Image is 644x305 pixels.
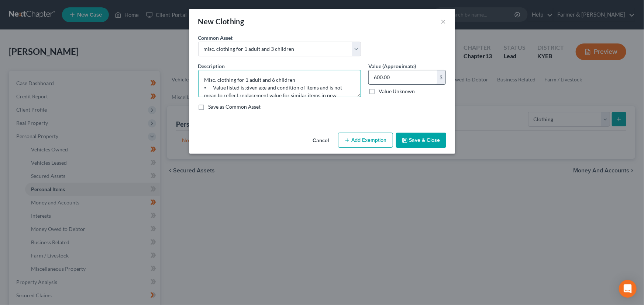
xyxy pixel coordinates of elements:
[307,133,335,148] button: Cancel
[198,63,225,69] span: Description
[619,280,637,298] div: Open Intercom Messenger
[368,62,416,70] label: Value (Approximate)
[396,133,446,148] button: Save & Close
[198,16,244,27] div: New Clothing
[338,133,393,148] button: Add Exemption
[379,88,415,95] label: Value Unknown
[441,17,446,26] button: ×
[198,34,233,42] label: Common Asset
[369,70,437,84] input: 0.00
[437,70,446,84] div: $
[209,103,261,111] label: Save as Common Asset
